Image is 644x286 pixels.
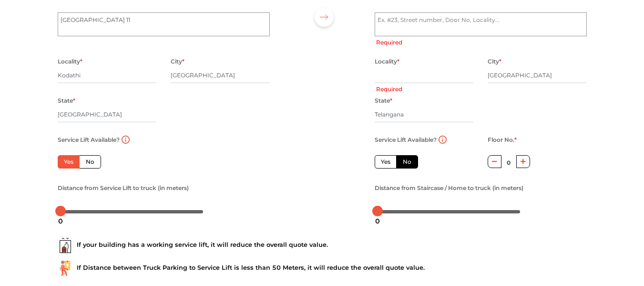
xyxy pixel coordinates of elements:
label: Distance from Service Lift to truck (in meters) [58,182,189,194]
label: Distance from Staircase / Home to truck (in meters) [375,182,523,194]
div: 0 [371,213,384,229]
label: State [375,95,392,107]
div: If your building has a working service lift, it will reduce the overall quote value. [58,238,587,253]
div: 0 [54,213,67,229]
label: City [488,55,501,68]
label: Required [376,85,402,94]
img: ... [58,261,73,276]
label: Floor No. [488,134,517,146]
label: Service Lift Available? [58,134,120,146]
label: Locality [58,55,82,68]
label: Yes [58,155,80,169]
label: Service Lift Available? [375,134,437,146]
label: No [396,155,418,169]
label: City [171,55,184,68]
img: ... [58,238,73,253]
label: Locality [375,55,399,68]
label: Yes [375,155,397,169]
label: Required [376,38,402,47]
div: If Distance between Truck Parking to Service Lift is less than 50 Meters, it will reduce the over... [58,261,587,276]
label: State [58,95,75,107]
label: No [79,155,101,169]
